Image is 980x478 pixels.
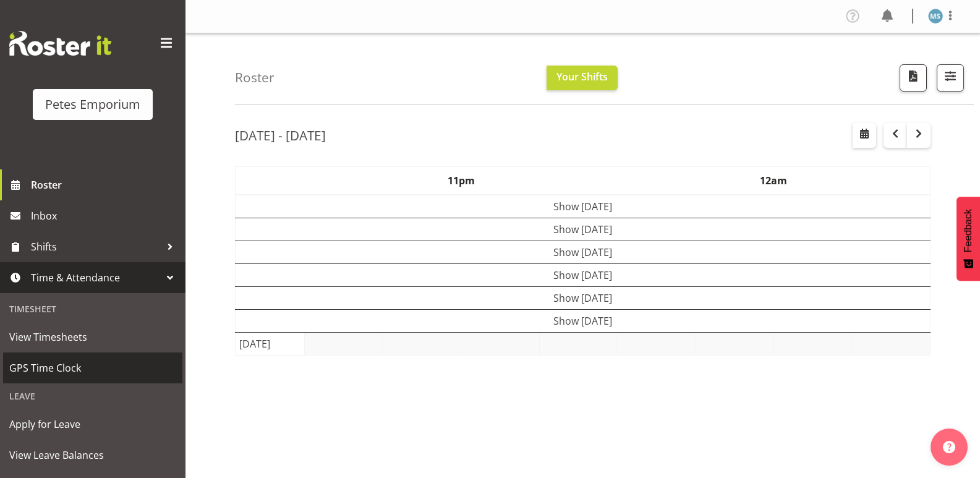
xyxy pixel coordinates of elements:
div: Timesheet [3,296,182,322]
span: Your Shifts [556,70,608,83]
img: help-xxl-2.png [943,441,955,453]
span: Apply for Leave [9,415,176,433]
td: Show [DATE] [236,309,931,332]
button: Filter Shifts [937,64,964,92]
span: Inbox [31,207,179,225]
div: Leave [3,383,182,409]
th: 12am [618,166,931,195]
button: Your Shifts [547,66,618,90]
span: Time & Attendance [31,268,161,287]
a: Apply for Leave [3,409,182,440]
button: Download a PDF of the roster according to the set date range. [900,64,927,92]
span: Shifts [31,237,161,256]
a: View Timesheets [3,322,182,352]
span: View Leave Balances [9,446,176,464]
span: GPS Time Clock [9,359,176,377]
span: Roster [31,176,179,194]
div: Petes Emporium [45,95,140,114]
td: Show [DATE] [236,218,931,241]
td: [DATE] [236,332,305,355]
td: Show [DATE] [236,241,931,263]
a: View Leave Balances [3,440,182,471]
span: Feedback [963,209,974,252]
a: GPS Time Clock [3,352,182,383]
td: Show [DATE] [236,286,931,309]
h2: [DATE] - [DATE] [235,127,326,143]
img: Rosterit website logo [9,31,111,56]
img: maureen-sellwood712.jpg [928,9,943,23]
button: Select a specific date within the roster. [853,123,876,148]
td: Show [DATE] [236,263,931,286]
td: Show [DATE] [236,195,931,218]
h4: Roster [235,70,275,85]
button: Feedback - Show survey [957,197,980,281]
th: 11pm [305,166,618,195]
span: View Timesheets [9,328,176,346]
